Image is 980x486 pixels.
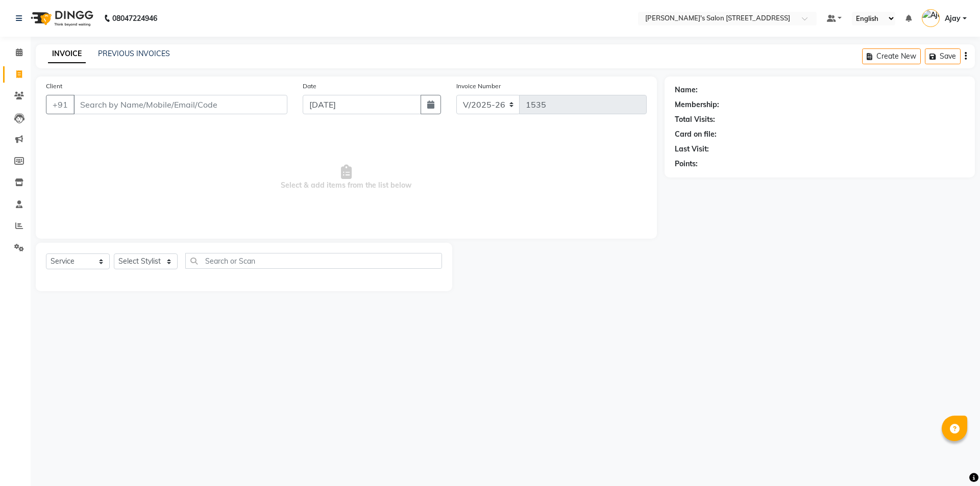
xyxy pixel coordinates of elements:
[46,95,75,114] button: +91
[675,99,719,110] div: Membership:
[945,13,961,24] span: Ajay
[922,9,940,27] img: Ajay
[303,82,316,91] label: Date
[675,144,709,155] div: Last Visit:
[675,129,717,140] div: Card on file:
[98,49,170,58] a: PREVIOUS INVOICES
[185,253,442,269] input: Search or Scan
[26,4,96,33] img: logo
[73,95,287,114] input: Search by Name/Mobile/Email/Code
[48,45,86,63] a: INVOICE
[112,4,157,33] b: 08047224946
[46,82,62,91] label: Client
[675,114,715,125] div: Total Visits:
[862,48,921,64] button: Create New
[456,82,501,91] label: Invoice Number
[925,48,961,64] button: Save
[675,159,698,169] div: Points:
[46,126,647,228] span: Select & add items from the list below
[675,85,698,95] div: Name:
